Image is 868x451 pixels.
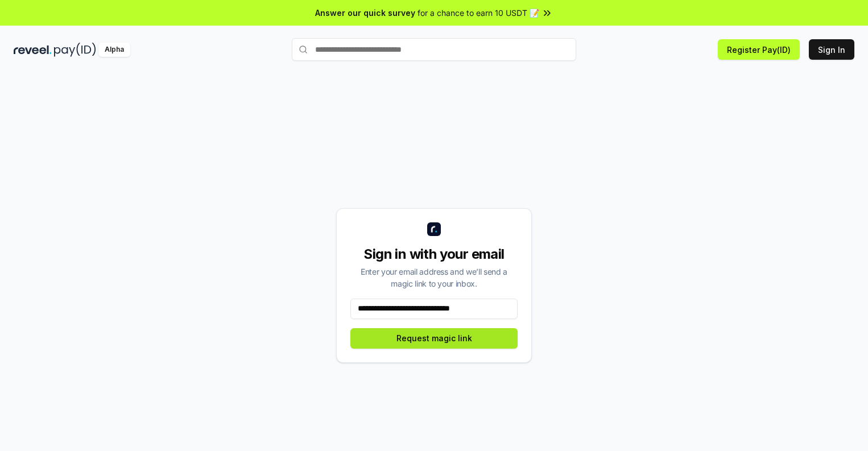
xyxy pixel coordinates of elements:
span: for a chance to earn 10 USDT 📝 [418,7,539,19]
button: Sign In [809,39,854,60]
div: Enter your email address and we’ll send a magic link to your inbox. [350,266,518,289]
img: reveel_dark [14,43,52,57]
img: pay_id [54,43,96,57]
img: logo_small [427,222,441,236]
button: Register Pay(ID) [718,39,800,60]
div: Alpha [98,43,130,57]
span: Answer our quick survey [315,7,415,19]
div: Sign in with your email [350,245,518,263]
button: Request magic link [350,328,518,349]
